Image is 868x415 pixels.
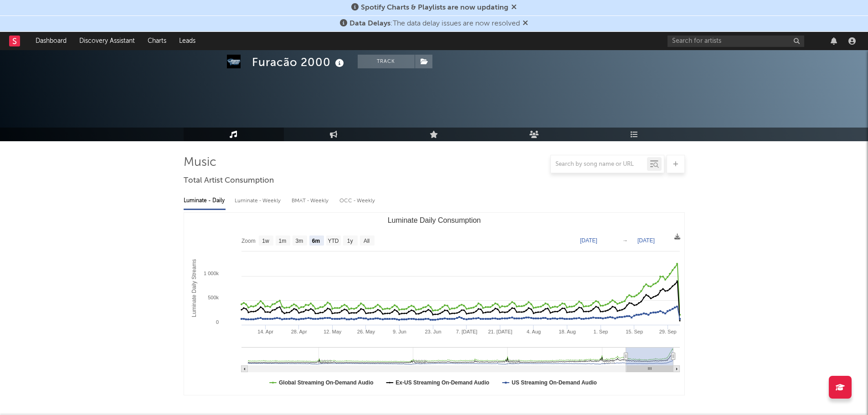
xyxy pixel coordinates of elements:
a: Charts [141,32,173,50]
text: 0 [216,319,218,325]
div: Luminate - Daily [184,193,226,209]
text: 4. Aug [526,329,540,334]
text: 26. May [357,329,375,334]
div: BMAT - Weekly [292,193,330,209]
text: YTD [328,238,339,244]
text: 1. Sep [593,329,608,334]
text: 3m [295,238,303,244]
button: Track [358,55,415,68]
text: Global Streaming On-Demand Audio [279,379,374,386]
div: OCC - Weekly [339,193,376,209]
text: 21. [DATE] [488,329,512,334]
text: [DATE] [637,237,655,244]
a: Leads [173,32,202,50]
text: [DATE] [580,237,597,244]
text: Ex-US Streaming On-Demand Audio [395,379,489,386]
text: 1y [347,238,353,244]
text: 15. Sep [626,329,643,334]
text: Luminate Daily Consumption [387,216,481,224]
text: 1 000k [203,271,219,276]
input: Search for artists [668,36,804,47]
text: 6m [312,238,319,244]
div: Luminate - Weekly [235,193,282,209]
text: 29. Sep [659,329,676,334]
text: 9. Jun [392,329,406,334]
span: Data Delays [349,20,390,27]
text: 23. Jun [425,329,441,334]
text: 28. Apr [291,329,307,334]
text: 1m [278,238,286,244]
text: Zoom [241,238,256,244]
span: Spotify Charts & Playlists are now updating [361,4,508,11]
span: Total Artist Consumption [184,175,274,186]
text: US Streaming On-Demand Audio [512,379,597,386]
text: All [363,238,369,244]
text: Luminate Daily Streams [190,259,197,317]
div: Furacão 2000 [252,55,346,70]
text: 1w [262,238,269,244]
text: 18. Aug [559,329,575,334]
span: : The data delay issues are now resolved [349,20,520,27]
a: Dashboard [29,32,73,50]
span: Dismiss [523,20,528,27]
input: Search by song name or URL [551,161,647,168]
svg: Luminate Daily Consumption [184,213,684,395]
text: 7. [DATE] [456,329,477,334]
a: Discovery Assistant [73,32,141,50]
text: 14. Apr [257,329,273,334]
text: 12. May [324,329,342,334]
text: → [622,237,628,244]
text: 500k [208,295,219,300]
span: Dismiss [511,4,517,11]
